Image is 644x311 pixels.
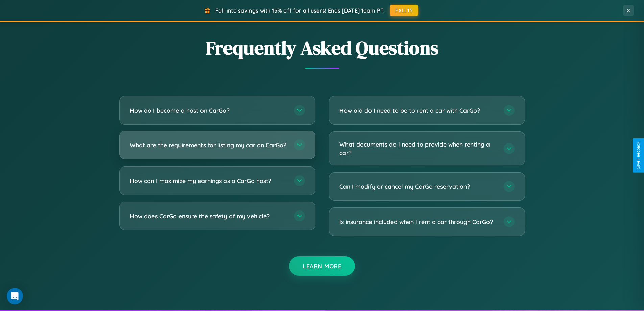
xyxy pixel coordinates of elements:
h3: Can I modify or cancel my CarGo reservation? [339,182,497,191]
h3: How old do I need to be to rent a car with CarGo? [339,106,497,115]
h3: Is insurance included when I rent a car through CarGo? [339,218,497,226]
h3: What are the requirements for listing my car on CarGo? [130,141,287,149]
h3: How can I maximize my earnings as a CarGo host? [130,177,287,185]
div: Give Feedback [636,142,641,169]
span: Fall into savings with 15% off for all users! Ends [DATE] 10am PT. [215,7,385,14]
button: Learn More [289,256,355,276]
h3: What documents do I need to provide when renting a car? [339,140,497,157]
h3: How do I become a host on CarGo? [130,106,287,115]
button: FALL15 [390,5,418,16]
div: Open Intercom Messenger [7,288,23,304]
h3: How does CarGo ensure the safety of my vehicle? [130,212,287,220]
h2: Frequently Asked Questions [119,35,525,61]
